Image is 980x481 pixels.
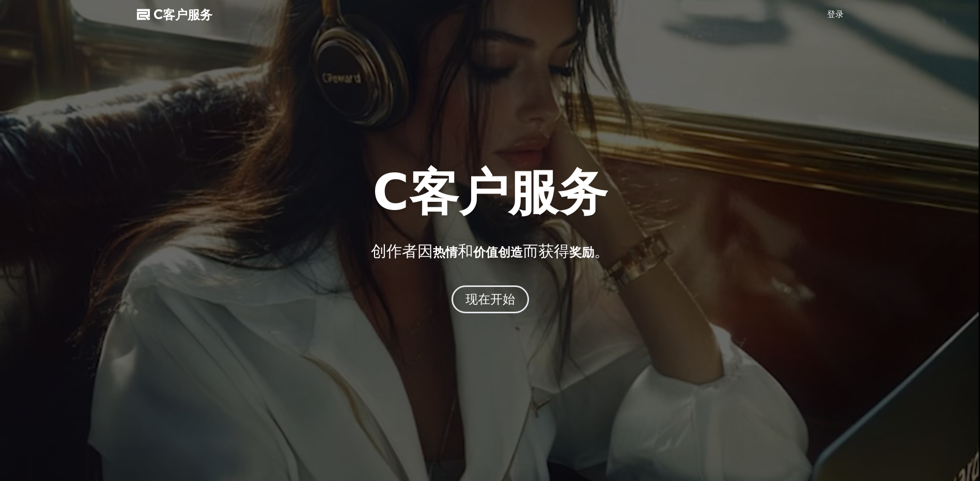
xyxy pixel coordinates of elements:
[465,292,515,307] font: 现在开始
[372,168,607,217] h1: C客户服务
[452,296,529,306] a: 现在开始
[153,6,212,23] span: C客户服务
[452,285,529,313] button: 现在开始
[473,245,523,260] span: 价值创造
[137,6,212,23] a: C客户服务
[371,242,610,260] font: 创作者因 和 而获得 。
[433,245,458,260] span: 热情
[569,245,594,260] span: 奖励
[827,8,844,21] a: 登录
